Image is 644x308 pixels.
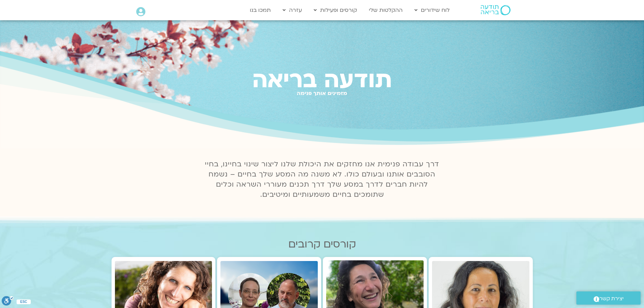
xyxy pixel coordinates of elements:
[112,238,533,250] h2: קורסים קרובים
[201,159,443,200] p: דרך עבודה פנימית אנו מחזקים את היכולת שלנו ליצור שינוי בחיינו, בחיי הסובבים אותנו ובעולם כולו. לא...
[481,5,510,15] img: תודעה בריאה
[246,4,274,17] a: תמכו בנו
[599,294,624,303] span: יצירת קשר
[279,4,305,17] a: עזרה
[365,4,406,17] a: ההקלטות שלי
[576,291,641,305] a: יצירת קשר
[310,4,360,17] a: קורסים ופעילות
[411,4,453,17] a: לוח שידורים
